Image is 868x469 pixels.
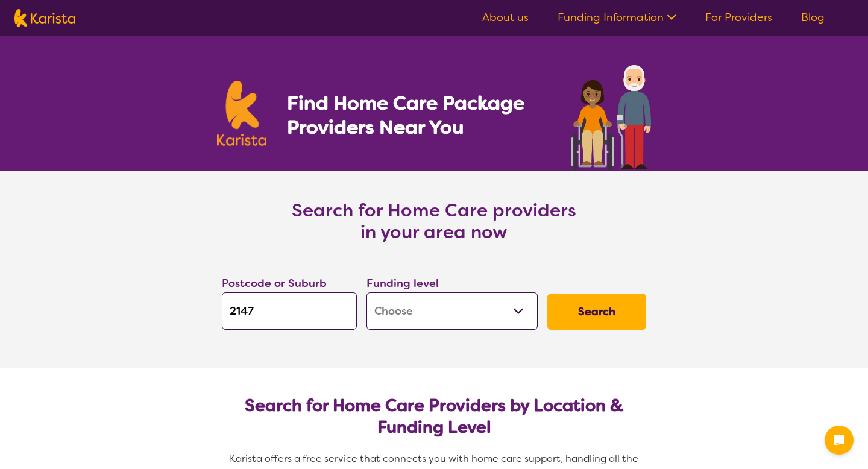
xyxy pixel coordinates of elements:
input: Type [222,292,357,330]
h1: Find Home Care Package Providers Near You [287,91,551,139]
a: About us [482,10,529,25]
a: Funding Information [558,10,676,25]
a: Blog [801,10,825,25]
label: Funding level [366,276,439,291]
img: home-care-package [571,65,651,171]
button: Search [547,294,646,330]
img: Karista logo [14,9,75,27]
img: Karista logo [217,81,266,146]
label: Postcode or Suburb [222,276,327,291]
a: For Providers [705,10,772,25]
h3: Search for Home Care providers in your area now [292,200,576,243]
h2: Search for Home Care Providers by Location & Funding Level [231,395,637,438]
